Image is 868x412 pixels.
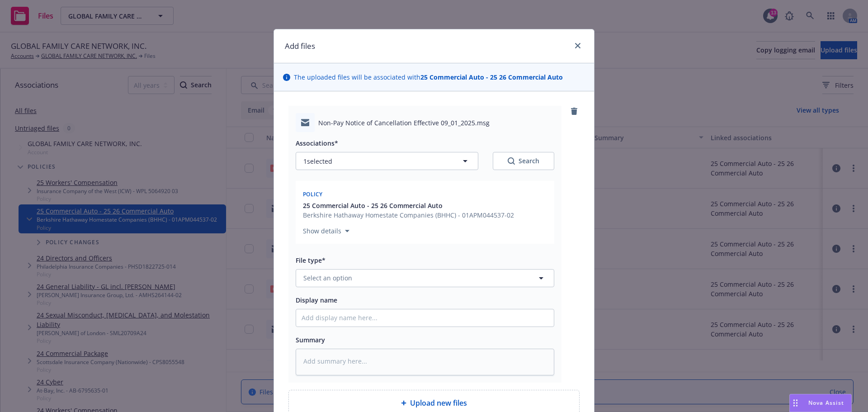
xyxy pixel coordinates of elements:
[318,118,490,128] span: Non-Pay Notice of Cancellation Effective 09_01_2025.msg
[303,273,352,283] span: Select an option
[572,40,583,51] a: close
[508,157,515,165] svg: Search
[296,309,554,327] input: Add display name here...
[296,256,325,265] span: File type*
[808,399,844,407] span: Nova Assist
[296,269,554,287] button: Select an option
[493,152,554,170] button: SearchSearch
[303,201,443,210] span: 25 Commercial Auto - 25 26 Commercial Auto
[303,190,323,198] span: Policy
[285,40,315,52] h1: Add files
[296,296,337,304] span: Display name
[508,156,539,166] div: Search
[569,106,580,117] a: remove
[294,72,563,82] span: The uploaded files will be associated with
[410,398,467,408] span: Upload new files
[420,73,563,81] strong: 25 Commercial Auto - 25 26 Commercial Auto
[296,152,478,170] button: 1selected
[296,336,325,344] span: Summary
[296,139,338,147] span: Associations*
[303,210,514,220] span: Berkshire Hathaway Homestate Companies (BHHC) - 01APM044537-02
[790,394,801,412] div: Drag to move
[303,156,332,166] span: 1 selected
[789,394,852,412] button: Nova Assist
[303,201,514,210] button: 25 Commercial Auto - 25 26 Commercial Auto
[299,226,353,237] button: Show details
